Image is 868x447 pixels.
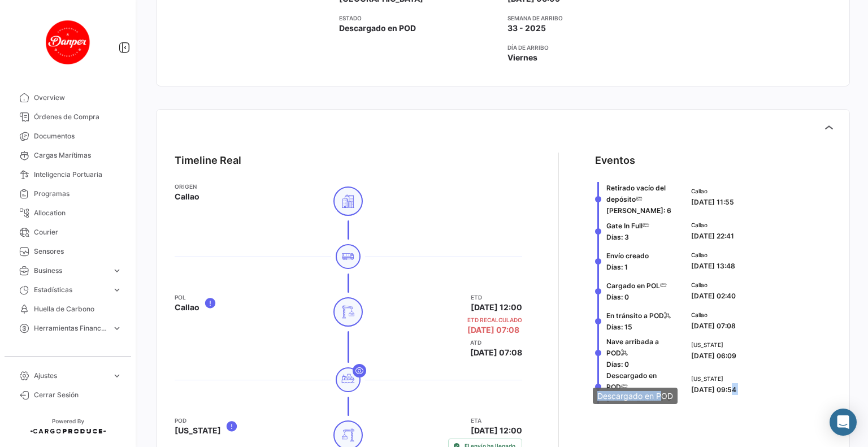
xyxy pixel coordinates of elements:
[691,310,736,319] span: Callao
[34,285,107,295] span: Estadísticas
[691,250,735,259] span: Callao
[606,281,660,290] span: Cargado en POL
[507,23,546,34] span: 33 - 2025
[112,285,122,295] span: expand_more
[606,263,628,271] span: Días: 1
[471,425,522,436] span: [DATE] 12:00
[34,170,122,180] span: Inteligencia Portuaria
[606,323,632,331] span: Días: 15
[691,340,736,349] span: [US_STATE]
[9,107,127,127] a: Órdenes de Compra
[471,302,522,313] span: [DATE] 12:00
[34,323,107,333] span: Herramientas Financieras
[9,242,127,261] a: Sensores
[9,203,127,223] a: Allocation
[691,198,734,206] span: [DATE] 11:55
[606,222,643,230] span: Gate In Full
[507,14,667,23] app-card-info-title: Semana de Arribo
[34,304,122,314] span: Huella de Carbono
[339,23,416,34] span: Descargado en POD
[595,153,635,168] div: Eventos
[9,223,127,242] a: Courier
[606,251,649,260] span: Envío creado
[34,208,122,218] span: Allocation
[175,182,199,191] app-card-info-title: Origen
[175,191,199,202] span: Callao
[175,293,199,302] app-card-info-title: POL
[691,322,736,330] span: [DATE] 07:08
[112,323,122,333] span: expand_more
[691,385,736,394] span: [DATE] 09:54
[691,374,736,383] span: [US_STATE]
[34,246,122,257] span: Sensores
[34,131,122,141] span: Documentos
[830,409,857,436] div: Abrir Intercom Messenger
[34,266,107,276] span: Business
[175,416,221,425] app-card-info-title: POD
[691,292,736,300] span: [DATE] 02:40
[691,280,736,289] span: Callao
[9,146,127,165] a: Cargas Marítimas
[34,371,107,381] span: Ajustes
[467,315,522,324] app-card-info-title: ETD Recalculado
[34,189,122,199] span: Programas
[34,112,122,122] span: Órdenes de Compra
[606,360,629,368] span: Días: 0
[175,425,221,436] span: [US_STATE]
[471,293,522,302] app-card-info-title: ETD
[9,184,127,203] a: Programas
[112,371,122,381] span: expand_more
[691,232,734,240] span: [DATE] 22:41
[691,186,734,196] span: Callao
[34,390,122,400] span: Cerrar Sesión
[507,43,667,52] app-card-info-title: Día de Arribo
[40,14,96,70] img: danper-logo.png
[9,165,127,184] a: Inteligencia Portuaria
[606,233,629,241] span: Días: 3
[606,206,671,215] span: [PERSON_NAME]: 6
[112,266,122,276] span: expand_more
[691,351,736,360] span: [DATE] 06:09
[691,262,735,270] span: [DATE] 13:48
[175,302,199,313] span: Callao
[9,127,127,146] a: Documentos
[606,337,659,357] span: Nave arribada a POD
[507,52,537,63] span: Viernes
[593,388,678,404] div: Descargado en POD
[606,293,629,301] span: Días: 0
[470,338,522,347] app-card-info-title: ATD
[34,227,122,237] span: Courier
[9,300,127,319] a: Huella de Carbono
[606,311,664,320] span: En tránsito a POD
[467,324,519,336] span: [DATE] 07:08
[9,88,127,107] a: Overview
[34,93,122,103] span: Overview
[339,14,499,23] app-card-info-title: Estado
[471,416,522,425] app-card-info-title: ETA
[606,371,657,391] span: Descargado en POD
[34,150,122,160] span: Cargas Marítimas
[691,220,734,229] span: Callao
[470,347,522,358] span: [DATE] 07:08
[606,184,666,203] span: Retirado vacío del depósito
[175,153,241,168] div: Timeline Real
